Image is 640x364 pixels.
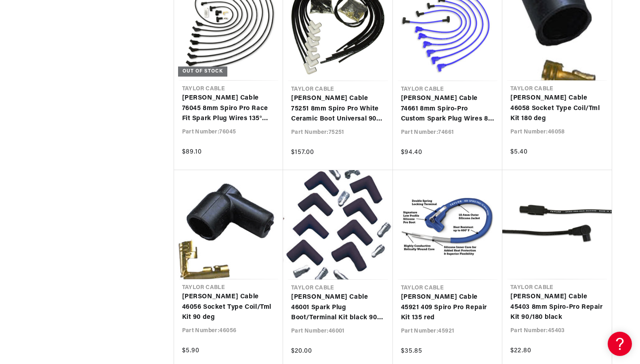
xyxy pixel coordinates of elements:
a: [PERSON_NAME] Cable 45403 8mm Spiro-Pro Repair Kit 90/180 black [510,292,604,323]
a: [PERSON_NAME] Cable 46001 Spark Plug Boot/Terminal Kit black 90 deg [291,292,385,323]
a: [PERSON_NAME] Cable 46056 Socket Type Coil/Tml Kit 90 deg [182,292,275,323]
a: [PERSON_NAME] Cable 76045 8mm Spiro Pro Race Fit Spark Plug Wires 135° Black [182,93,275,124]
a: [PERSON_NAME] Cable 75251 8mm Spiro Pro White Ceramic Boot Universal 90˚ Red [291,94,385,125]
a: [PERSON_NAME] Cable 45921 409 Spiro Pro Repair Kit 135 red [401,292,495,323]
a: [PERSON_NAME] Cable 74661 8mm Spiro-Pro Custom Spark Plug Wires 8 cyl blue [401,94,495,125]
a: [PERSON_NAME] Cable 46058 Socket Type Coil/Tml Kit 180 deg [510,93,604,124]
